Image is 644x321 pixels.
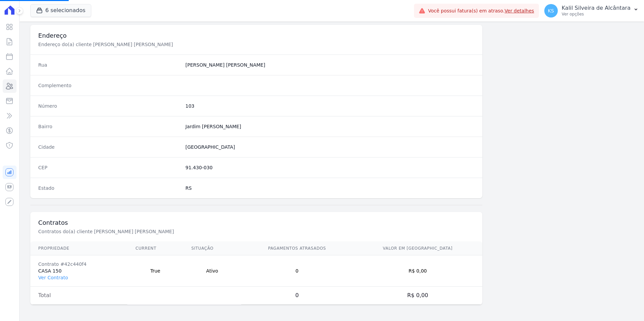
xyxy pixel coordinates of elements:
[38,144,180,150] dt: Cidade
[30,255,128,287] td: CASA 150
[38,62,180,68] dt: Rua
[127,255,183,287] td: True
[353,242,483,255] th: Valor em [GEOGRAPHIC_DATA]
[183,255,241,287] td: Ativo
[183,242,241,255] th: Situação
[186,62,475,68] dd: [PERSON_NAME] [PERSON_NAME]
[241,287,353,305] td: 0
[539,1,644,20] button: KS Kalil Silveira de Alcântara Ver opções
[38,41,265,48] p: Endereço do(a) cliente [PERSON_NAME] [PERSON_NAME]
[30,287,128,305] td: Total
[548,8,554,13] span: KS
[30,4,91,17] button: 6 selecionados
[186,123,475,130] dd: Jardim [PERSON_NAME]
[241,255,353,287] td: 0
[186,185,475,191] dd: RS
[353,287,483,305] td: R$ 0,00
[38,219,475,227] h3: Contratos
[38,164,180,171] dt: CEP
[186,103,475,109] dd: 103
[38,123,180,130] dt: Bairro
[127,242,183,255] th: Current
[38,103,180,109] dt: Número
[505,8,534,13] a: Ver detalhes
[38,32,475,40] h3: Endereço
[428,7,534,14] span: Você possui fatura(s) em atraso.
[353,255,483,287] td: R$ 0,00
[186,144,475,150] dd: [GEOGRAPHIC_DATA]
[38,185,180,191] dt: Estado
[38,82,180,89] dt: Complemento
[186,164,475,171] dd: 91.430-030
[30,242,128,255] th: Propriedade
[38,275,68,280] a: Ver Contrato
[562,11,631,17] p: Ver opções
[562,5,631,11] p: Kalil Silveira de Alcântara
[38,261,120,267] div: Contrato #42c440f4
[38,228,265,235] p: Contratos do(a) cliente [PERSON_NAME] [PERSON_NAME]
[241,242,353,255] th: Pagamentos Atrasados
